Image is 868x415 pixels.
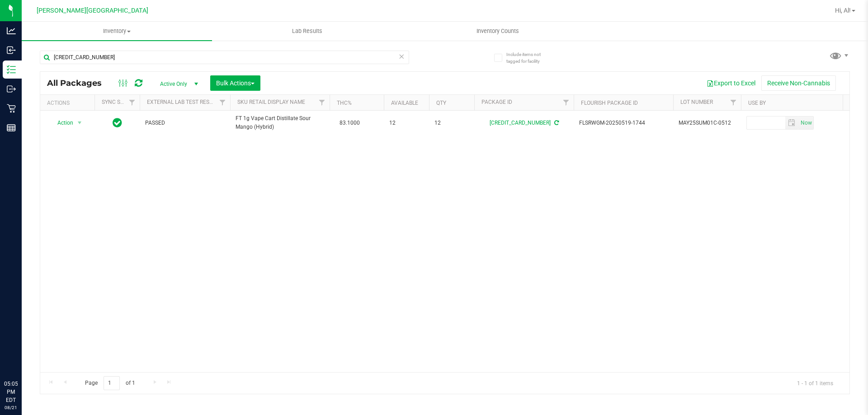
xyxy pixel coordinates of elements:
[790,376,840,390] span: 1 - 1 of 1 items
[402,22,593,41] a: Inventory Counts
[680,99,713,105] a: Lot Number
[236,114,324,131] span: FT 1g Vape Cart Distillate Sour Mango (Hybrid)
[679,119,736,127] span: MAY25SUM01C-0512
[215,95,230,110] a: Filter
[581,100,638,106] a: Flourish Package ID
[7,84,16,93] inline-svg: Outbound
[104,376,120,390] input: 1
[9,343,36,370] iframe: Resource center
[7,104,16,113] inline-svg: Retail
[47,100,91,106] div: Actions
[22,22,212,41] a: Inventory
[835,7,851,14] span: Hi, Al!
[337,100,352,106] a: THC%
[389,119,424,127] span: 12
[77,376,142,390] span: Page of 1
[237,99,305,105] a: Sku Retail Display Name
[506,51,552,65] span: Include items not tagged for facility
[398,51,405,62] span: Clear
[22,27,212,35] span: Inventory
[47,78,111,88] span: All Packages
[7,46,16,55] inline-svg: Inbound
[701,75,761,91] button: Export to Excel
[7,65,16,74] inline-svg: Inventory
[748,100,766,106] a: Use By
[7,123,16,132] inline-svg: Reports
[102,99,137,105] a: Sync Status
[481,99,512,105] a: Package ID
[798,117,813,129] span: select
[37,7,148,14] span: [PERSON_NAME][GEOGRAPHIC_DATA]
[798,117,814,130] span: Set Current date
[761,75,836,91] button: Receive Non-Cannabis
[464,27,531,35] span: Inventory Counts
[125,95,140,110] a: Filter
[280,27,335,35] span: Lab Results
[559,95,574,110] a: Filter
[315,95,330,110] a: Filter
[579,119,668,127] span: FLSRWGM-20250519-1744
[147,99,218,105] a: External Lab Test Result
[4,380,18,404] p: 05:05 PM EDT
[113,117,122,129] span: In Sync
[391,100,418,106] a: Available
[335,117,364,130] span: 83.1000
[212,22,402,41] a: Lab Results
[216,79,255,87] span: Bulk Actions
[210,75,260,91] button: Bulk Actions
[490,120,551,126] a: [CREDIT_CARD_NUMBER]
[434,119,469,127] span: 12
[726,95,741,110] a: Filter
[785,117,798,129] span: select
[7,26,16,35] inline-svg: Analytics
[436,100,446,106] a: Qty
[553,120,559,126] span: Sync from Compliance System
[74,117,85,129] span: select
[145,119,225,127] span: PASSED
[40,51,409,64] input: Search Package ID, Item Name, SKU, Lot or Part Number...
[49,117,74,129] span: Action
[4,404,18,411] p: 08/21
